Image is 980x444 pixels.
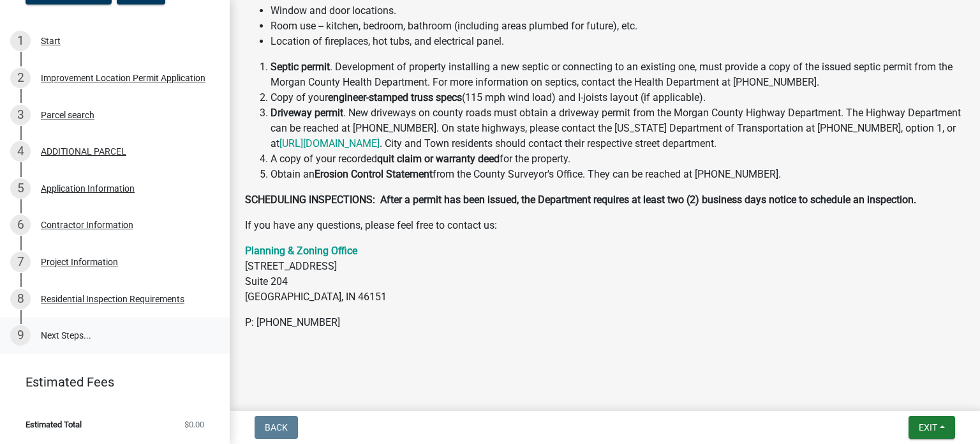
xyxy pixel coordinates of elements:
a: [URL][DOMAIN_NAME] [279,137,380,149]
div: 7 [10,252,31,272]
div: Start [41,36,61,45]
li: Room use -- kitchen, bedroom, bathroom (including areas plumbed for future), etc. [271,19,965,34]
div: ADDITIONAL PARCEL [41,147,126,156]
li: Copy of your (115 mph wind load) and I-joists layout (if applicable). [271,90,965,105]
div: 5 [10,178,31,199]
div: 4 [10,141,31,162]
div: Project Information [41,257,118,266]
button: Back [255,416,298,439]
li: Window and door locations. [271,3,965,19]
span: Estimated Total [26,420,82,429]
a: Estimated Fees [10,369,209,395]
strong: Erosion Control Statement [315,168,433,180]
div: 8 [10,289,31,309]
li: . New driveways on county roads must obtain a driveway permit from the Morgan County Highway Depa... [271,105,965,151]
div: 9 [10,325,31,346]
li: . Development of property installing a new septic or connecting to an existing one, must provide ... [271,59,965,90]
div: Residential Inspection Requirements [41,295,184,303]
span: Back [265,422,288,433]
button: Exit [909,416,955,439]
span: $0.00 [184,420,204,429]
div: Improvement Location Permit Application [41,73,205,82]
div: 1 [10,31,31,51]
p: If you have any questions, please feel free to contact us: [245,218,965,233]
div: 3 [10,105,31,125]
div: Parcel search [41,111,94,119]
div: 2 [10,68,31,88]
strong: Septic permit [271,61,330,73]
strong: Driveway permit [271,107,343,119]
span: Exit [919,422,937,433]
div: Application Information [41,184,135,193]
strong: engineer-stamped truss specs [328,91,462,103]
div: 6 [10,215,31,235]
a: Planning & Zoning Office [245,245,357,257]
p: P: [PHONE_NUMBER] [245,315,965,330]
li: Obtain an from the County Surveyor's Office. They can be reached at [PHONE_NUMBER]. [271,167,965,182]
strong: quit claim or warranty deed [377,153,500,165]
li: Location of fireplaces, hot tubs, and electrical panel. [271,34,965,49]
p: [STREET_ADDRESS] Suite 204 [GEOGRAPHIC_DATA], IN 46151 [245,243,965,305]
strong: SCHEDULING INSPECTIONS: After a permit has been issued, the Department requires at least two (2) ... [245,194,916,206]
div: Contractor Information [41,220,133,229]
li: A copy of your recorded for the property. [271,151,965,167]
